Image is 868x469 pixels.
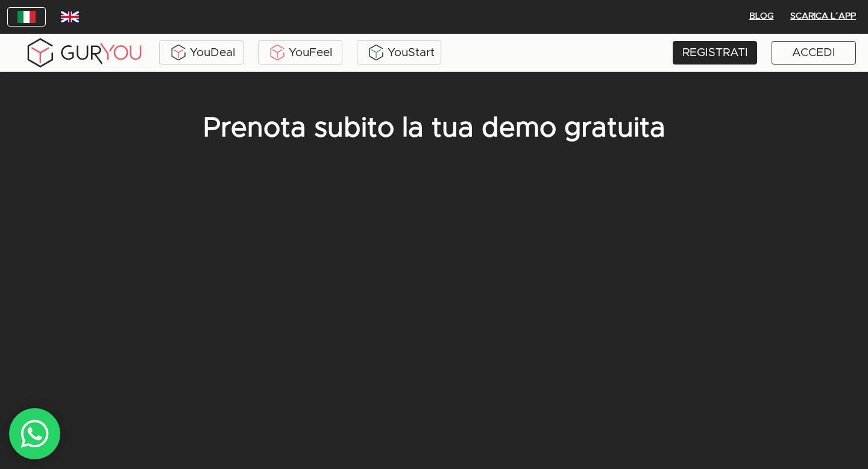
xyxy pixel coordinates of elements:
[17,11,36,23] img: italy.83948c3f.jpg
[790,9,856,24] span: Scarica l´App
[258,40,342,65] a: YouFeel
[651,329,868,469] iframe: Chat Widget
[20,419,50,449] img: whatsAppIcon.04b8739f.svg
[261,43,339,61] div: YouFeel
[357,40,441,65] a: YouStart
[772,41,856,65] a: ACCEDI
[673,41,757,65] a: REGISTRATI
[367,43,385,61] img: BxzlDwAAAAABJRU5ErkJggg==
[747,9,776,24] span: BLOG
[61,11,79,22] img: wDv7cRK3VHVvwAAACV0RVh0ZGF0ZTpjcmVhdGUAMjAxOC0wMy0yNVQwMToxNzoxMiswMDowMGv4vjwAAAAldEVYdGRhdGU6bW...
[651,329,868,469] div: Widget chat
[169,43,187,61] img: ALVAdSatItgsAAAAAElFTkSuQmCC
[162,43,241,61] div: YouDeal
[268,43,286,61] img: KDuXBJLpDstiOJIlCPq11sr8c6VfEN1ke5YIAoPlCPqmrDPlQeIQgHlNqkP7FCiAKJQRHlC7RCaiHTHAlEEQLmFuo+mIt2xQB...
[191,109,678,148] p: Prenota subito la tua demo gratuita
[159,40,244,65] a: YouDeal
[742,7,781,27] button: BLOG
[360,43,438,61] div: YouStart
[24,36,145,69] img: gyLogo01.5aaa2cff.png
[785,7,861,27] button: Scarica l´App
